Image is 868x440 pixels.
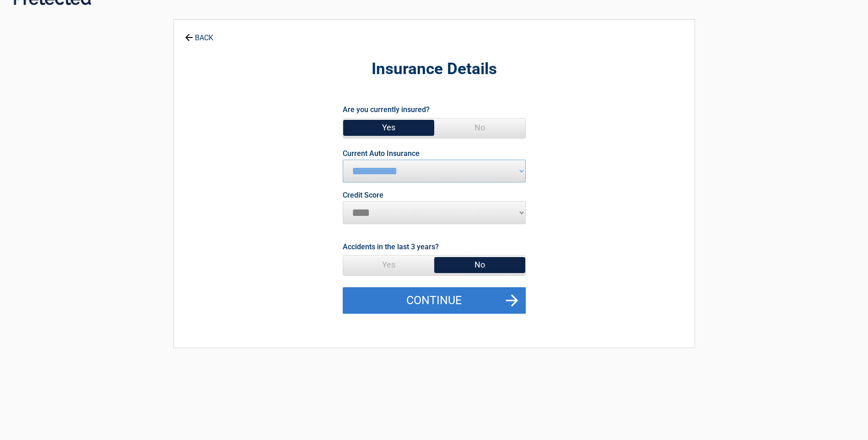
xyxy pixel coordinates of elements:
label: Credit Score [343,192,383,199]
label: Accidents in the last 3 years? [343,241,439,253]
h2: Insurance Details [224,59,644,80]
button: Continue [343,287,526,314]
span: Yes [343,256,434,274]
label: Current Auto Insurance [343,150,420,157]
span: No [434,118,525,137]
span: Yes [343,118,434,137]
a: BACK [183,26,215,42]
span: No [434,256,525,274]
label: Are you currently insured? [343,103,430,116]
